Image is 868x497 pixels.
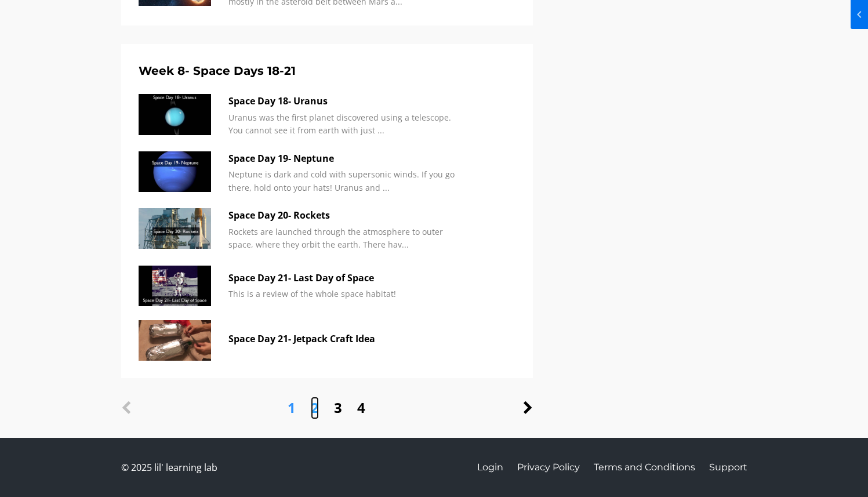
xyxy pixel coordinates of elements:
[139,208,211,249] img: Bmege17lTWGyzGZoHrwN_Image_10-27-21_at_1.54_PM.jpeg
[121,456,217,479] span: © 2025 lil' learning lab
[2,8,16,21] span: chevron_left
[228,271,460,286] p: Space Day 21- Last Day of Space
[139,94,515,137] a: Space Day 18- Uranus Uranus was the first planet discovered using a telescope. You cannot see it ...
[228,288,460,300] p: This is a review of the whole space habitat!
[139,151,211,192] img: EfJnCsRwTu2fEAKtPLzt_34289812-26F2-4FAF-ADA3-2468B9594C2C.jpeg
[139,208,515,251] a: Space Day 20- Rockets Rockets are launched through the atmosphere to outer space, where they orbi...
[288,397,296,419] a: 1
[139,320,515,361] a: Space Day 21- Jetpack Craft Idea
[139,151,515,194] a: Space Day 19- Neptune Neptune is dark and cold with supersonic winds. If you go there, hold onto ...
[228,94,460,109] p: Space Day 18- Uranus
[517,456,580,479] a: Privacy Policy
[311,397,319,419] a: 2
[594,456,695,479] a: Terms and Conditions
[228,208,460,223] p: Space Day 20- Rockets
[139,266,211,306] img: WPbLvjBjQPaBoouTvoTy_Image_10-27-21_at_2.32_PM.jpeg
[228,151,460,166] p: Space Day 19- Neptune
[709,456,747,479] a: Support
[228,111,460,137] p: Uranus was the first planet discovered using a telescope. You cannot see it from earth with just ...
[334,397,342,419] a: 3
[139,320,211,361] img: af14c84c-e8a5-4ff7-958e-bd715608e9d6.jpg
[357,397,365,419] a: 4
[477,456,503,479] a: Login
[228,332,460,347] p: Space Day 21- Jetpack Craft Idea
[228,168,460,194] p: Neptune is dark and cold with supersonic winds. If you go there, hold onto your hats! Uranus and ...
[228,226,460,252] p: Rockets are launched through the atmosphere to outer space, where they orbit the earth. There hav...
[139,266,515,306] a: Space Day 21- Last Day of Space This is a review of the whole space habitat!
[139,61,515,80] h5: Week 8- Space Days 18-21
[139,94,211,135] img: wYxqPbRTB6AAnEehUxmw_339D5224-03E7-4BE8-8B06-3989E181228C.jpeg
